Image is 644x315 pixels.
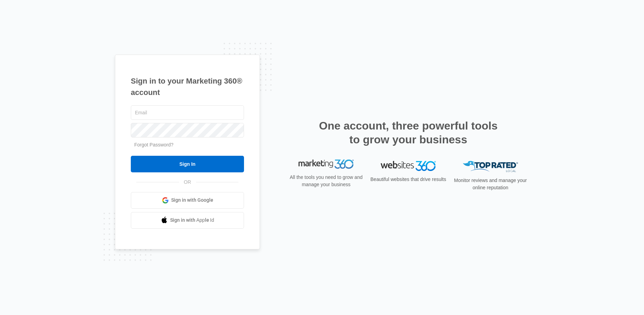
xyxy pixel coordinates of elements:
input: Email [131,105,244,120]
span: Sign in with Google [171,197,213,204]
span: Sign in with Apple Id [170,217,214,224]
h1: Sign in to your Marketing 360® account [131,75,244,98]
p: Beautiful websites that drive results [370,176,447,183]
p: Monitor reviews and manage your online reputation [452,177,529,191]
img: Marketing 360 [299,161,354,171]
span: OR [179,179,196,186]
img: Websites 360 [381,161,436,171]
img: Top Rated Local [463,161,518,172]
a: Sign in with Apple Id [131,212,244,229]
h2: One account, three powerful tools to grow your business [317,119,500,146]
a: Forgot Password? [134,142,174,147]
a: Sign in with Google [131,192,244,209]
input: Sign In [131,156,244,172]
p: All the tools you need to grow and manage your business [287,175,365,190]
